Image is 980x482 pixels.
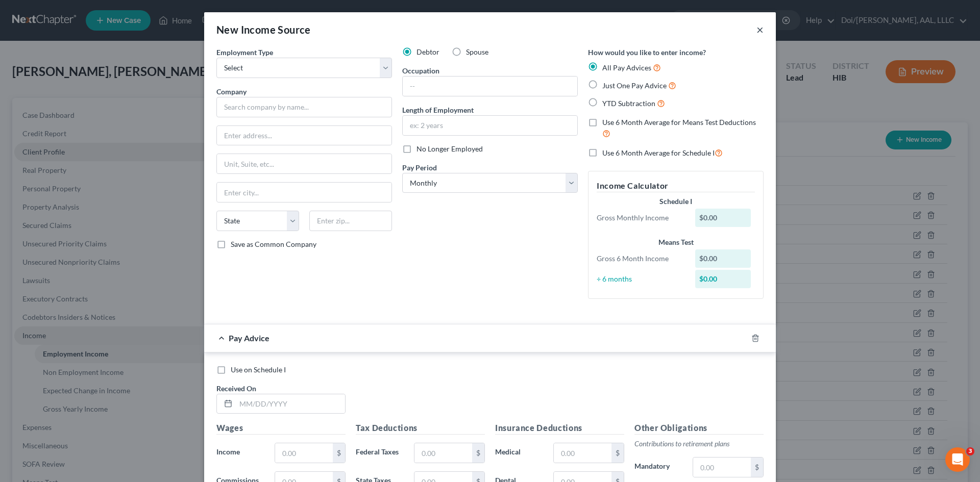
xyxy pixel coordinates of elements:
input: Enter zip... [309,211,392,231]
div: $ [611,443,624,463]
span: Received On [216,384,256,393]
div: New Income Source [216,22,311,37]
p: Contributions to retirement plans [634,439,764,449]
label: Length of Employment [402,105,474,115]
div: Means Test [597,237,755,247]
span: Debtor [416,47,439,56]
div: $0.00 [695,209,751,227]
input: -- [403,77,577,96]
label: How would you like to enter income? [588,47,706,58]
input: 0.00 [554,443,611,463]
div: $0.00 [695,249,751,268]
input: Enter address... [217,126,391,145]
input: Unit, Suite, etc... [217,154,391,173]
span: Spouse [466,47,488,56]
h5: Other Obligations [634,422,764,435]
button: × [756,23,764,36]
h5: Tax Deductions [356,422,485,435]
span: Just One Pay Advice [602,81,667,90]
div: $ [472,443,484,463]
span: Use on Schedule I [231,365,286,374]
div: $0.00 [695,270,751,288]
span: No Longer Employed [416,144,483,153]
input: 0.00 [693,458,751,477]
input: MM/DD/YYYY [236,394,345,414]
span: YTD Subtraction [602,99,655,108]
div: Gross 6 Month Income [592,253,690,264]
div: $ [333,443,345,463]
input: ex: 2 years [403,116,577,135]
span: Save as Common Company [231,240,316,248]
h5: Income Calculator [597,180,755,192]
div: Schedule I [597,196,755,207]
iframe: Intercom live chat [945,447,970,472]
span: All Pay Advices [602,63,651,72]
span: Pay Period [402,163,437,172]
span: Income [216,447,240,456]
h5: Insurance Deductions [495,422,624,435]
label: Occupation [402,65,439,76]
input: Enter city... [217,183,391,202]
label: Mandatory [629,457,688,477]
label: Medical [490,443,548,463]
span: Use 6 Month Average for Schedule I [602,148,715,157]
div: $ [751,458,763,477]
span: Company [216,87,247,96]
label: Federal Taxes [351,443,409,463]
h5: Wages [216,422,346,435]
span: 3 [966,447,974,455]
span: Use 6 Month Average for Means Test Deductions [602,118,756,126]
span: Pay Advice [229,333,269,343]
span: Employment Type [216,48,273,57]
input: 0.00 [414,443,472,463]
div: Gross Monthly Income [592,213,690,223]
div: ÷ 6 months [592,274,690,284]
input: Search company by name... [216,97,392,117]
input: 0.00 [275,443,333,463]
